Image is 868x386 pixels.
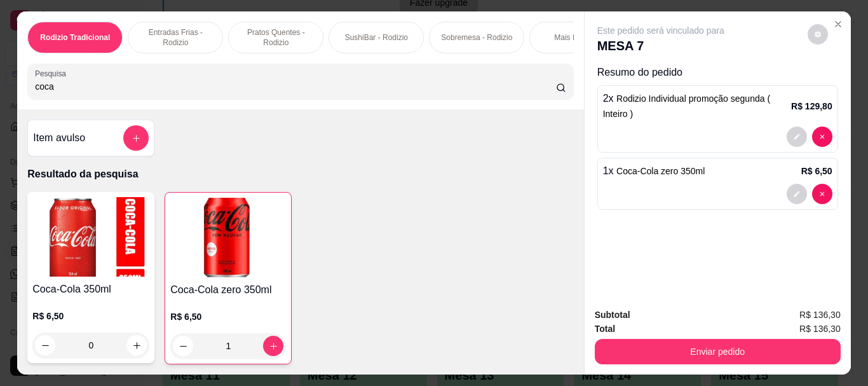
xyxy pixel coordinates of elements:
p: Pratos Quentes - Rodizio [239,27,313,48]
button: decrease-product-quantity [812,184,832,204]
button: decrease-product-quantity [808,24,828,45]
p: Mais Pedidos [554,32,600,43]
p: Resultado da pesquisa [27,167,573,182]
button: Close [828,14,848,34]
p: R$ 6,50 [170,310,286,323]
h4: Coca-Cola 350ml [32,282,149,297]
p: Este pedido será vinculado para [597,24,724,37]
span: Rodizio Individual promoção segunda ( Inteiro ) [603,93,770,119]
p: 1 x [603,163,705,179]
button: Enviar pedido [595,339,841,364]
span: Coca-Cola zero 350ml [616,166,705,176]
button: decrease-product-quantity [787,127,807,147]
input: Pesquisa [35,80,556,93]
strong: Total [595,324,615,334]
button: decrease-product-quantity [787,184,807,204]
label: Pesquisa [35,68,71,79]
p: R$ 129,80 [791,100,832,113]
h4: Coca-Cola zero 350ml [170,282,286,298]
img: product-image [32,197,149,277]
p: Entradas Frias - Rodizio [139,27,212,48]
p: Sobremesa - Rodizio [441,32,512,43]
p: R$ 6,50 [32,310,149,322]
span: R$ 136,30 [799,308,841,322]
button: add-separate-item [123,125,149,151]
p: MESA 7 [597,37,724,55]
button: decrease-product-quantity [812,127,832,147]
p: Resumo do pedido [597,65,838,80]
strong: Subtotal [595,310,630,320]
img: product-image [170,198,286,277]
h4: Item avulso [33,130,85,146]
p: R$ 6,50 [801,165,832,177]
p: 2 x [603,91,791,121]
span: R$ 136,30 [799,322,841,336]
p: SushiBar - Rodizio [345,32,408,43]
p: Rodizio Tradicional [40,32,110,43]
